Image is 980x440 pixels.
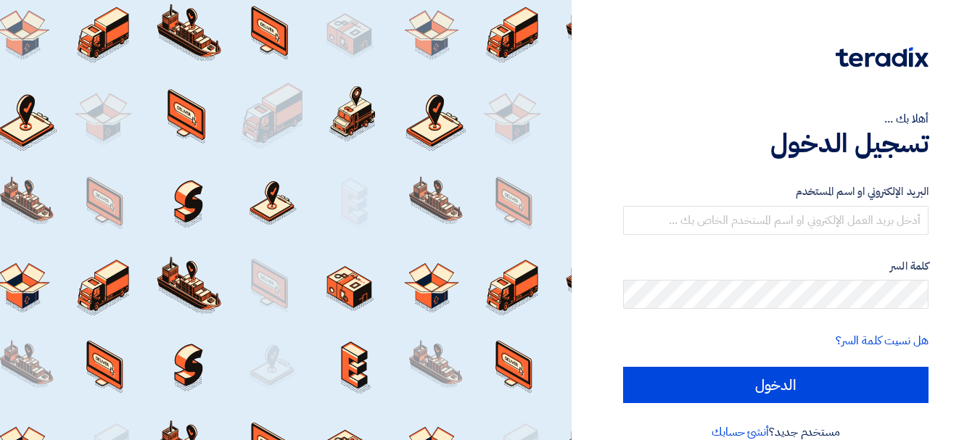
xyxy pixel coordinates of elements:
div: أهلا بك ... [623,110,928,128]
a: هل نسيت كلمة السر؟ [836,332,928,349]
input: الدخول [623,367,928,403]
h1: تسجيل الدخول [623,128,928,159]
input: أدخل بريد العمل الإلكتروني او اسم المستخدم الخاص بك ... [623,206,928,235]
label: البريد الإلكتروني او اسم المستخدم [623,183,928,200]
img: Teradix logo [836,47,928,67]
label: كلمة السر [623,258,928,275]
